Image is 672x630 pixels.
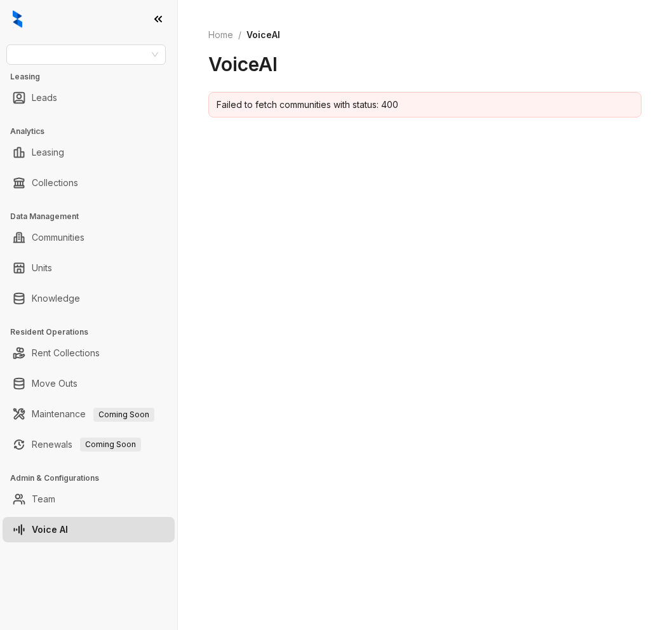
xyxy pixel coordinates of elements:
[32,85,57,111] a: Leads
[3,140,175,165] li: Leasing
[3,85,175,111] li: Leads
[3,286,175,311] li: Knowledge
[3,225,175,250] li: Communities
[3,517,175,542] li: Voice AI
[3,401,175,427] li: Maintenance
[32,255,52,281] a: Units
[10,473,177,484] h3: Admin & Configurations
[217,98,633,112] div: Failed to fetch communities with status: 400
[3,371,175,396] li: Move Outs
[32,371,77,396] a: Move Outs
[93,408,154,422] span: Coming Soon
[10,326,177,338] h3: Resident Operations
[32,225,84,250] a: Communities
[13,10,22,28] img: logo
[32,486,55,512] a: Team
[32,140,64,165] a: Leasing
[80,438,141,452] span: Coming Soon
[32,517,68,542] a: Voice AI
[10,211,177,222] h3: Data Management
[3,432,175,457] li: Renewals
[32,286,80,311] a: Knowledge
[3,170,175,196] li: Collections
[3,486,175,512] li: Team
[32,170,78,196] a: Collections
[208,52,278,76] h2: VoiceAI
[3,340,175,366] li: Rent Collections
[206,28,236,42] a: Home
[3,255,175,281] li: Units
[246,29,280,40] span: VoiceAI
[32,432,141,457] a: RenewalsComing Soon
[10,71,177,83] h3: Leasing
[238,28,241,42] li: /
[10,126,177,137] h3: Analytics
[32,340,100,366] a: Rent Collections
